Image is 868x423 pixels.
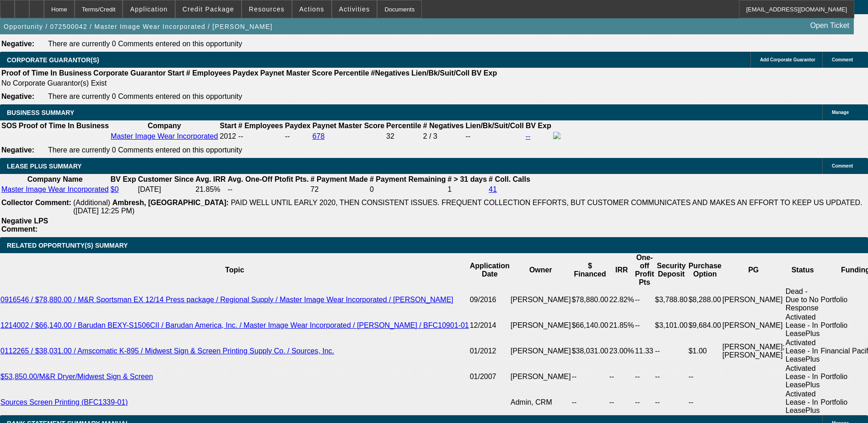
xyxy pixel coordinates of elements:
span: BUSINESS SUMMARY [7,109,74,116]
td: 21.85% [609,313,634,338]
td: 21.85% [195,185,226,194]
b: Percentile [334,69,369,77]
span: Opportunity / 072500042 / Master Image Wear Incorporated / [PERSON_NAME] [4,23,273,30]
th: PG [722,253,785,287]
td: $9,684.00 [688,313,722,338]
td: $3,101.00 [655,313,688,338]
span: -- [238,132,243,140]
b: # Negatives [423,122,464,130]
td: -- [571,390,609,415]
a: 0112265 / $38,031.00 / Amscomatic K-895 / Midwest Sign & Screen Printing Supply Co. / Sources, Inc. [0,347,334,355]
b: # Employees [186,69,231,77]
b: Negative: [1,146,34,154]
span: Resources [249,5,285,13]
td: 09/2016 [469,287,510,313]
button: Credit Package [176,0,241,18]
td: 1 [447,185,487,194]
td: 0 [369,185,446,194]
b: Avg. One-Off Ptofit Pts. [227,175,308,183]
td: 01/2012 [469,338,510,364]
b: Corporate Guarantor [93,69,166,77]
td: -- [635,287,655,313]
td: Activated Lease - In LeasePlus [785,338,820,364]
b: Collector Comment: [1,199,71,206]
span: (Additional) [73,199,110,206]
td: 22.82% [609,287,634,313]
td: -- [655,338,688,364]
td: -- [655,364,688,390]
b: #Negatives [371,69,410,77]
b: BV Exp [110,175,136,183]
span: PAID WELL UNTIL EARLY 2020, THEN CONSISTENT ISSUES. FREQUENT COLLECTION EFFORTS, BUT CUSTOMER COM... [73,199,863,215]
th: SOS [1,121,17,130]
span: CORPORATE GUARANTOR(S) [7,56,99,64]
b: # Coll. Calls [489,175,530,183]
td: Admin, CRM [510,390,571,415]
td: -- [609,390,634,415]
th: Proof of Time In Business [1,69,92,78]
span: RELATED OPPORTUNITY(S) SUMMARY [7,242,128,249]
td: [DATE] [138,185,194,194]
b: Start [167,69,184,77]
a: 678 [313,132,325,140]
td: -- [635,364,655,390]
div: 2 / 3 [423,132,464,141]
a: 0916546 / $78,880.00 / M&R Sportsman EX 12/14 Press package / Regional Supply / Master Image Wear... [0,296,453,304]
td: $1.00 [688,338,722,364]
button: Application [123,0,174,18]
span: Add Corporate Guarantor [760,57,815,62]
th: Status [785,253,820,287]
td: -- [635,390,655,415]
b: Negative: [1,40,34,48]
td: 72 [310,185,368,194]
span: Comment [832,57,853,62]
b: Paydex [233,69,259,77]
td: [PERSON_NAME] [510,338,571,364]
td: -- [227,185,309,194]
td: $66,140.00 [571,313,609,338]
b: Negative: [1,92,34,100]
th: Security Deposit [655,253,688,287]
b: Company Name [27,175,83,183]
a: Master Image Wear Incorporated [111,132,218,140]
td: $8,288.00 [688,287,722,313]
td: $3,788.80 [655,287,688,313]
span: Activities [339,5,370,13]
b: Negative LPS Comment: [1,217,48,233]
b: Paynet Master Score [313,122,384,130]
span: Comment [832,163,853,168]
td: [PERSON_NAME] [510,313,571,338]
td: -- [285,131,311,141]
b: Ambresh, [GEOGRAPHIC_DATA]: [112,199,229,206]
b: # Employees [238,122,283,130]
td: [PERSON_NAME]; [PERSON_NAME] [722,338,785,364]
b: # Payment Made [311,175,368,183]
b: Percentile [386,122,421,130]
td: Activated Lease - In LeasePlus [785,313,820,338]
span: There are currently 0 Comments entered on this opportunity [48,92,242,100]
td: 12/2014 [469,313,510,338]
th: Application Date [469,253,510,287]
b: BV Exp [471,69,497,77]
span: Manage [832,110,849,115]
b: # > 31 days [447,175,487,183]
td: -- [609,364,634,390]
th: Owner [510,253,571,287]
span: LEASE PLUS SUMMARY [7,163,82,170]
b: Paydex [285,122,311,130]
th: Proof of Time In Business [18,121,109,130]
td: -- [635,313,655,338]
td: -- [688,364,722,390]
div: 32 [386,132,421,141]
td: [PERSON_NAME] [510,287,571,313]
a: -- [526,132,531,140]
a: 41 [489,185,497,193]
b: Customer Since [138,175,194,183]
td: -- [571,364,609,390]
td: [PERSON_NAME] [510,364,571,390]
span: Actions [299,5,324,13]
td: 23.00% [609,338,634,364]
span: Credit Package [183,5,234,13]
span: There are currently 0 Comments entered on this opportunity [48,146,242,154]
span: There are currently 0 Comments entered on this opportunity [48,40,242,48]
